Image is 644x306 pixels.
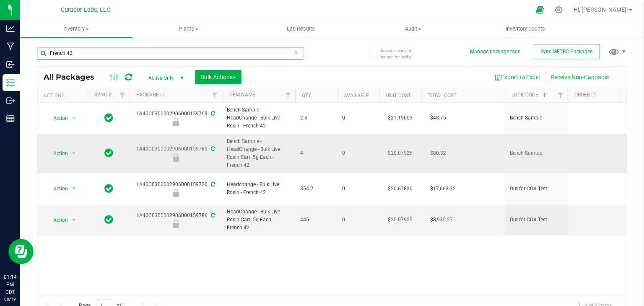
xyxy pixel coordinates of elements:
[357,25,469,33] span: Audit
[426,147,450,159] span: $80.32
[300,185,332,193] span: 854.2
[469,20,582,38] a: Inventory Counts
[357,20,469,38] a: Audit
[195,70,241,84] button: Bulk Actions
[104,147,113,159] span: In Sync
[494,25,556,33] span: Inventory Counts
[210,213,215,218] span: Sync from Compliance System
[128,118,223,126] div: Bench Sample
[510,216,563,224] span: Out for COA Test
[342,149,374,157] span: 0
[6,24,15,33] inline-svg: Analytics
[8,239,34,264] iframe: Resource center
[533,44,600,59] button: Sync METRC Packages
[379,103,421,134] td: $21.19603
[20,25,132,33] span: Inventory
[426,214,457,226] span: $8,935.27
[69,214,79,226] span: select
[617,88,631,102] a: Filter
[37,47,303,60] input: Search Package ID, Item Name, SKU, Lot or Part Number...
[210,111,215,117] span: Sync from Compliance System
[227,106,290,130] span: Bench Sample - HeadChange - Bulk Live Rosin - French 42
[210,146,215,152] span: Sync from Compliance System
[554,88,568,102] a: Filter
[510,114,563,122] span: Bench Sample
[281,88,295,102] a: Filter
[300,216,332,224] span: 445
[379,205,421,236] td: $20.07925
[470,48,520,55] button: Manage package tags
[530,2,549,18] span: Open Ecommerce Menu
[342,114,374,122] span: 0
[6,114,15,123] inline-svg: Reports
[6,60,15,69] inline-svg: Inbound
[69,112,79,124] span: select
[4,296,16,302] p: 08/19
[4,273,16,296] p: 01:14 PM CDT
[426,112,450,124] span: $48.75
[540,49,592,54] span: Sync METRC Packages
[116,88,130,102] a: Filter
[275,25,326,33] span: Lab Results
[208,88,222,102] a: Filter
[69,183,79,194] span: select
[489,70,545,84] button: Export to Excel
[381,47,423,60] span: Include items not tagged for facility
[227,181,290,197] span: Headchange - Bulk Live Rosin - French 42
[245,20,357,38] a: Lab Results
[136,92,165,98] a: Package ID
[128,220,223,228] div: Out for COA Test
[94,92,127,98] a: Sync Status
[104,112,113,124] span: In Sync
[104,183,113,194] span: In Sync
[229,92,255,98] a: Item Name
[227,208,290,232] span: HeadChange - Bulk Live Rosin Cart .5g Each - French 42
[69,148,79,159] span: select
[6,42,15,51] inline-svg: Manufacturing
[553,6,564,14] div: Manage settings
[128,145,223,161] div: 1A40C0300002906000159789
[379,134,421,174] td: $20.07925
[426,183,460,195] span: $17,663.32
[300,149,332,157] span: 4
[293,47,299,58] span: Clear
[574,92,596,98] a: Order Id
[46,214,68,226] span: Action
[44,73,103,82] span: All Packages
[300,114,332,122] span: 2.3
[61,6,110,13] span: Curador Labs, LLC
[46,183,68,194] span: Action
[128,153,223,162] div: Bench Sample
[210,182,215,187] span: Sync from Compliance System
[46,148,68,159] span: Action
[20,20,132,38] a: Inventory
[6,78,15,87] inline-svg: Inventory
[386,93,411,99] a: Unit Cost
[302,93,311,99] a: Qty
[200,74,236,80] span: Bulk Actions
[128,181,223,197] div: 1A40C0300002906000159720
[44,93,84,99] div: Actions
[227,137,290,170] span: Bench Sample - HeadChange - Bulk Live Rosin Cart .5g Each - French 42
[545,70,614,84] button: Receive Non-Cannabis
[128,189,223,197] div: Out for COA Test
[379,173,421,205] td: $20.67820
[6,96,15,105] inline-svg: Outbound
[428,93,457,99] a: Total Cost
[510,185,563,193] span: Out for COA Test
[128,212,223,228] div: 1A40C0300002906000159786
[46,112,68,124] span: Action
[133,25,244,33] span: Plants
[104,214,113,226] span: In Sync
[132,20,245,38] a: Plants
[342,185,374,193] span: 0
[512,92,548,98] a: Lock Code
[342,216,374,224] span: 0
[574,6,628,13] span: Hi, [PERSON_NAME]!
[344,93,369,99] a: Available
[510,149,563,157] span: Bench Sample
[128,110,223,126] div: 1A40C0300002906000159769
